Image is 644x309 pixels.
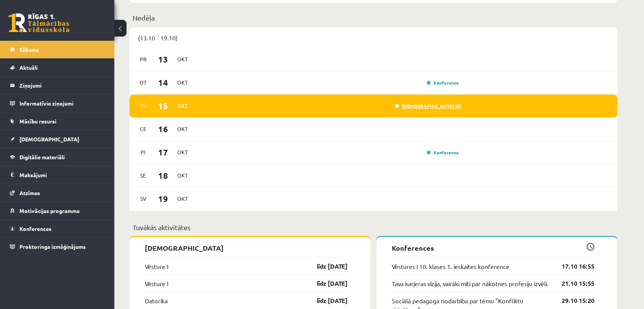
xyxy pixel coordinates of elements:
[10,59,105,76] a: Aktuāli
[303,279,348,288] a: līdz [DATE]
[550,279,594,288] a: 21.10 15:55
[135,53,151,65] span: Pr
[175,123,191,135] span: Okt
[19,77,105,94] legend: Ziņojumi
[10,77,105,94] a: Ziņojumi
[10,238,105,255] a: Proktoringa izmēģinājums
[175,53,191,65] span: Okt
[427,149,459,155] a: Konference
[10,94,105,112] a: Informatīvie ziņojumi
[392,262,509,271] a: Vēstures I 10. klases 1. ieskaites konference
[135,170,151,181] span: Se
[10,220,105,237] a: Konferences
[130,27,617,48] div: (13.10 - 19.10)
[145,296,168,305] a: Datorika
[19,136,79,142] span: [DEMOGRAPHIC_DATA]
[19,207,80,214] span: Motivācijas programma
[135,123,151,135] span: Ce
[10,166,105,184] a: Maksājumi
[151,123,175,135] span: 16
[135,146,151,158] span: Pi
[175,193,191,205] span: Okt
[19,243,86,250] span: Proktoringa izmēģinājums
[10,41,105,58] a: Sākums
[19,118,56,125] span: Mācību resursi
[175,146,191,158] span: Okt
[10,148,105,166] a: Digitālie materiāli
[133,222,614,232] p: Tuvākās aktivitātes
[10,112,105,130] a: Mācību resursi
[135,100,151,112] span: Tr
[303,262,348,271] a: līdz [DATE]
[151,53,175,66] span: 13
[135,77,151,88] span: Ot
[10,184,105,202] a: Atzīmes
[151,192,175,205] span: 19
[135,193,151,205] span: Sv
[392,243,594,253] p: Konferences
[151,146,175,159] span: 17
[19,46,39,53] span: Sākums
[19,64,38,71] span: Aktuāli
[151,99,175,112] span: 15
[175,170,191,181] span: Okt
[10,202,105,219] a: Motivācijas programma
[151,169,175,182] span: 18
[133,13,614,23] p: Nedēļa
[151,76,175,89] span: 14
[145,279,168,288] a: Vēsture I
[175,100,191,112] span: Okt
[19,94,105,112] legend: Informatīvie ziņojumi
[145,243,348,253] p: [DEMOGRAPHIC_DATA]
[8,13,69,32] a: Rīgas 1. Tālmācības vidusskola
[19,225,51,232] span: Konferences
[550,262,594,271] a: 17.10 16:55
[19,154,65,160] span: Digitālie materiāli
[303,296,348,305] a: līdz [DATE]
[19,189,40,196] span: Atzīmes
[145,262,168,271] a: Vēsture I
[395,103,461,109] a: [DEMOGRAPHIC_DATA] (3)
[392,279,548,288] a: Tava karjeras vīzija, vairāki mīti par nākotnes profesiju izvēli.
[550,296,594,305] a: 29.10 15:20
[10,130,105,148] a: [DEMOGRAPHIC_DATA]
[19,166,105,184] legend: Maksājumi
[427,80,459,86] a: Konference
[175,77,191,88] span: Okt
